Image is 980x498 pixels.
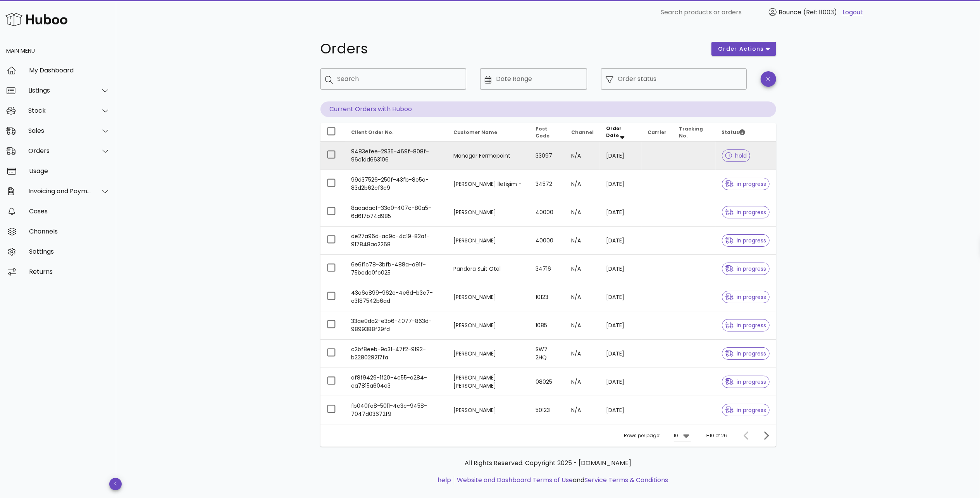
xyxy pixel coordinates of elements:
td: c2bf8eeb-9a31-47f2-9192-b228029217fa [345,340,447,368]
td: Pandora Suit Otel [447,255,529,283]
td: N/A [565,340,600,368]
th: Channel [565,123,600,142]
th: Post Code [529,123,565,142]
span: Customer Name [453,129,497,136]
td: 40000 [529,227,565,255]
td: 99d37526-250f-43fb-8e5a-83d2b62cf3c9 [345,170,447,198]
td: 08025 [529,368,565,396]
span: in progress [725,210,766,215]
td: N/A [565,227,600,255]
span: in progress [725,238,766,243]
li: and [454,476,668,485]
td: N/A [565,198,600,227]
td: [PERSON_NAME] [447,311,529,340]
td: [DATE] [600,368,642,396]
th: Client Order No. [345,123,447,142]
td: [DATE] [600,142,642,170]
td: 1085 [529,311,565,340]
span: in progress [725,379,766,385]
td: 34716 [529,255,565,283]
a: Service Terms & Conditions [584,476,668,484]
span: in progress [725,181,766,187]
td: [PERSON_NAME] [447,283,529,311]
td: 8aaadacf-33a0-407c-80a5-6d617b74d985 [345,198,447,227]
td: N/A [565,142,600,170]
button: Next page [759,429,773,443]
td: 6e6f1c78-3bfb-488a-a91f-75bcdc0fc025 [345,255,447,283]
th: Tracking No. [673,123,716,142]
a: help [437,476,451,484]
td: N/A [565,255,600,283]
td: [PERSON_NAME] İletişim - [447,170,529,198]
div: Listings [28,87,91,94]
p: All Rights Reserved. Copyright 2025 - [DOMAIN_NAME] [327,459,770,468]
span: Bounce [778,8,801,17]
td: N/A [565,170,600,198]
td: [PERSON_NAME] [PERSON_NAME] [447,368,529,396]
p: Current Orders with Huboo [320,101,776,117]
div: Usage [29,167,110,175]
div: Sales [28,127,91,134]
a: Logout [842,8,863,17]
td: [PERSON_NAME] [447,396,529,424]
div: Returns [29,268,110,275]
div: Rows per page: [624,424,691,447]
td: 33ae0da2-e3b6-4077-863d-9899388f29fd [345,311,447,340]
span: Status [722,129,745,136]
div: 10Rows per page: [674,429,691,442]
td: N/A [565,311,600,340]
td: [DATE] [600,227,642,255]
td: de27a96d-ac9c-4c19-82af-917848aa2268 [345,227,447,255]
span: Post Code [536,125,549,139]
div: Channels [29,228,110,235]
div: Stock [28,107,91,114]
td: 40000 [529,198,565,227]
td: 33097 [529,142,565,170]
td: 34572 [529,170,565,198]
span: in progress [725,351,766,356]
span: in progress [725,294,766,300]
td: N/A [565,396,600,424]
h1: Orders [320,42,703,56]
span: in progress [725,266,766,271]
td: [DATE] [600,170,642,198]
div: 1-10 of 26 [706,432,727,439]
td: [DATE] [600,198,642,227]
td: [DATE] [600,311,642,340]
td: 50123 [529,396,565,424]
span: Tracking No. [679,125,703,139]
td: af8f9429-1f20-4c55-a284-ca7815a604e3 [345,368,447,396]
td: 10123 [529,283,565,311]
td: [DATE] [600,283,642,311]
div: 10 [674,432,679,439]
td: [PERSON_NAME] [447,340,529,368]
td: 43a6a899-962c-4e6d-b3c7-a3187542b6ad [345,283,447,311]
img: Huboo Logo [5,11,67,27]
td: 9483efee-2935-469f-808f-96c1dd663106 [345,142,447,170]
td: [DATE] [600,340,642,368]
span: in progress [725,323,766,328]
td: [DATE] [600,255,642,283]
td: [DATE] [600,396,642,424]
span: order actions [718,45,764,53]
td: [PERSON_NAME] [447,198,529,227]
div: Orders [28,147,91,155]
span: Channel [571,129,594,136]
span: Carrier [648,129,667,136]
td: fb040fa8-5011-4c3c-9458-7047d03672f9 [345,396,447,424]
div: Cases [29,208,110,215]
td: N/A [565,368,600,396]
td: Manager Fermopoint [447,142,529,170]
th: Status [716,123,776,142]
th: Customer Name [447,123,529,142]
span: Client Order No. [351,129,394,136]
a: Website and Dashboard Terms of Use [457,476,573,484]
span: (Ref: 11003) [803,8,837,17]
th: Carrier [642,123,673,142]
div: Invoicing and Payments [28,187,91,195]
th: Order Date: Sorted descending. Activate to remove sorting. [600,123,642,142]
button: order actions [711,42,776,56]
td: SW7 2HQ [529,340,565,368]
span: Order Date [606,125,622,139]
span: hold [725,153,747,158]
